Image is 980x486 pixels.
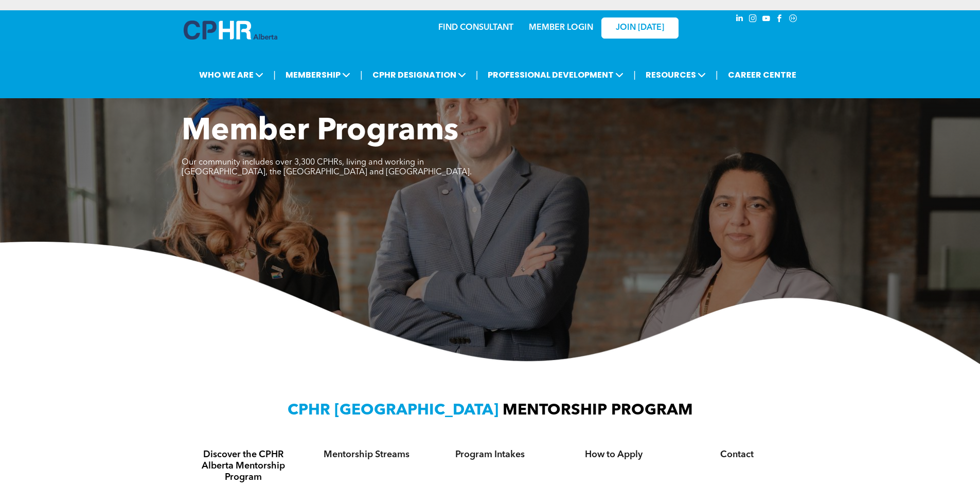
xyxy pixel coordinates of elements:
a: FIND CONSULTANT [438,24,513,32]
span: MENTORSHIP PROGRAM [503,403,693,418]
a: youtube [761,13,772,27]
span: CPHR [GEOGRAPHIC_DATA] [288,403,498,418]
span: Member Programs [182,116,458,147]
h4: Discover the CPHR Alberta Mentorship Program [191,449,296,483]
span: RESOURCES [643,65,709,84]
span: MEMBERSHIP [282,65,353,84]
span: JOIN [DATE] [616,23,664,33]
li: | [633,64,636,85]
li: | [273,64,276,85]
span: WHO WE ARE [196,65,266,84]
li: | [476,64,478,85]
h4: Program Intakes [438,449,543,460]
li: | [360,64,363,85]
span: CPHR DESIGNATION [369,65,469,84]
li: | [716,64,718,85]
a: JOIN [DATE] [601,17,679,39]
img: A blue and white logo for cp alberta [184,21,277,40]
span: Our community includes over 3,300 CPHRs, living and working in [GEOGRAPHIC_DATA], the [GEOGRAPHIC... [182,158,472,176]
a: CAREER CENTRE [725,65,799,84]
h4: Mentorship Streams [314,449,419,460]
span: PROFESSIONAL DEVELOPMENT [485,65,627,84]
h4: Contact [685,449,790,460]
a: linkedin [734,13,745,27]
a: MEMBER LOGIN [529,24,593,32]
h4: How to Apply [561,449,666,460]
a: instagram [747,13,759,27]
a: Social network [788,13,799,27]
a: facebook [774,13,786,27]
